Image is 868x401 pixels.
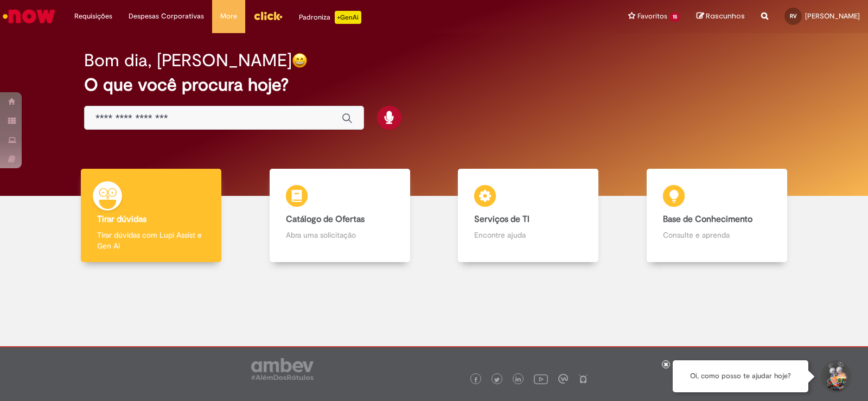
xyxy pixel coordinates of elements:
p: Consulte e aprenda [663,230,771,240]
span: Requisições [74,11,112,22]
img: happy-face.png [292,53,308,68]
span: RV [790,12,797,20]
span: More [220,11,237,22]
a: Tirar dúvidas Tirar dúvidas com Lupi Assist e Gen Ai [57,169,246,263]
img: logo_footer_twitter.png [494,377,500,383]
div: Oi, como posso te ajudar hoje? [673,360,808,392]
a: Rascunhos [697,11,745,22]
b: Catálogo de Ofertas [286,214,365,225]
b: Tirar dúvidas [97,214,146,225]
div: Padroniza [299,11,361,24]
h2: O que você procura hoje? [84,75,784,94]
a: Catálogo de Ofertas Abra uma solicitação [246,169,435,263]
span: [PERSON_NAME] [805,11,860,21]
p: Encontre ajuda [474,230,582,240]
h2: Bom dia, [PERSON_NAME] [84,51,292,70]
span: Rascunhos [706,11,745,21]
p: Tirar dúvidas com Lupi Assist e Gen Ai [97,230,205,251]
b: Base de Conhecimento [663,214,752,225]
img: logo_footer_facebook.png [473,377,478,383]
p: Abra uma solicitação [286,230,394,240]
b: Serviços de TI [474,214,529,225]
a: Serviços de TI Encontre ajuda [434,169,623,263]
span: 15 [669,12,680,22]
span: Despesas Corporativas [129,11,204,22]
img: logo_footer_naosei.png [578,374,588,384]
p: +GenAi [335,11,361,24]
span: Favoritos [637,11,667,22]
img: logo_footer_ambev_rotulo_gray.png [251,358,314,380]
img: logo_footer_linkedin.png [515,377,521,383]
button: Iniciar Conversa de Suporte [819,360,852,393]
img: click_logo_yellow_360x200.png [253,8,283,24]
img: logo_footer_workplace.png [558,374,568,384]
img: ServiceNow [1,5,57,27]
a: Base de Conhecimento Consulte e aprenda [623,169,812,263]
img: logo_footer_youtube.png [534,372,548,386]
